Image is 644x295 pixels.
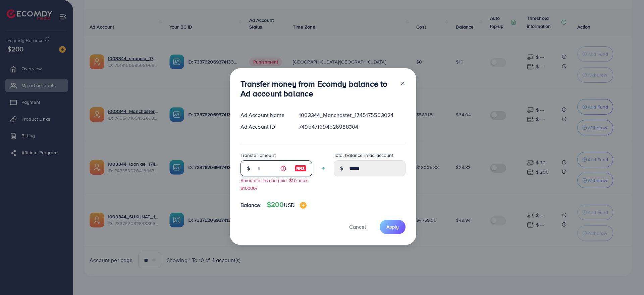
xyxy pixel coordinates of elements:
div: Ad Account Name [235,111,294,119]
h4: $200 [267,201,307,209]
small: Amount is invalid (min: $10, max: $10000) [240,177,309,191]
label: Total balance in ad account [334,152,393,159]
span: USD [284,201,294,209]
span: Cancel [349,223,366,230]
div: 1003344_Manchaster_1745175503024 [293,111,411,119]
h3: Transfer money from Ecomdy balance to Ad account balance [240,79,395,98]
img: image [300,202,307,209]
span: Balance: [240,201,262,209]
label: Transfer amount [240,152,276,159]
div: 7495471694526988304 [293,123,411,131]
div: Ad Account ID [235,123,294,131]
span: Apply [386,223,399,230]
img: image [294,164,307,172]
button: Apply [380,220,406,234]
button: Cancel [341,220,374,234]
iframe: Chat [615,265,639,290]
